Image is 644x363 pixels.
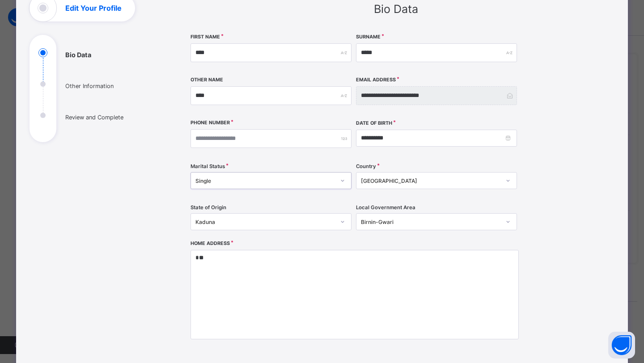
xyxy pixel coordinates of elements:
label: Other Name [191,77,223,83]
div: [GEOGRAPHIC_DATA] [361,177,500,184]
span: State of Origin [191,204,226,211]
label: Phone Number [191,120,230,126]
label: Home Address [191,241,230,246]
h1: Edit Your Profile [65,4,122,12]
span: Local Government Area [356,204,415,211]
span: Marital Status [191,163,225,169]
label: Date of Birth [356,120,392,126]
span: Bio Data [374,2,418,16]
div: Single [195,177,335,184]
div: Kaduna [195,219,335,225]
label: First Name [191,34,220,40]
label: Email Address [356,77,396,83]
span: Country [356,163,376,169]
button: Open asap [608,332,635,359]
label: Surname [356,34,381,40]
div: Birnin-Gwari [361,219,500,225]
